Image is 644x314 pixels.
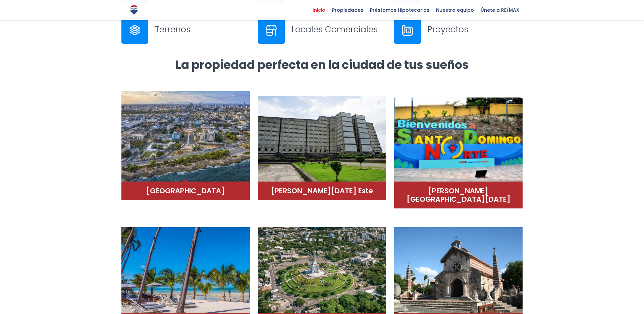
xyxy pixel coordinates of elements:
a: Santo Domingo Norte[PERSON_NAME][GEOGRAPHIC_DATA][DATE] [394,91,523,208]
img: Logo de REMAX [128,4,140,16]
a: Distrito Nacional (2)[GEOGRAPHIC_DATA] [121,91,250,200]
span: Nuestro equipo [433,5,477,15]
img: Distrito Nacional (2) [121,91,250,182]
h4: [GEOGRAPHIC_DATA] [128,187,243,195]
strong: La propiedad perfecta en la ciudad de tus sueños [175,56,469,73]
h4: [PERSON_NAME][DATE] Este [265,187,380,195]
h3: Terrenos [155,24,250,35]
h4: [PERSON_NAME][GEOGRAPHIC_DATA][DATE] [401,187,516,203]
a: Locales Comerciales [258,17,386,44]
span: Propiedades [329,5,367,15]
span: Préstamos Hipotecarios [367,5,433,15]
h3: Locales Comerciales [291,24,386,35]
span: Inicio [309,5,329,15]
a: Terrenos [121,17,250,44]
span: Únete a RE/MAX [477,5,523,15]
a: Proyectos [394,17,523,44]
img: Distrito Nacional (3) [258,96,386,187]
img: Santo Domingo Norte [394,96,523,187]
h3: Proyectos [428,24,523,35]
a: Distrito Nacional (3)[PERSON_NAME][DATE] Este [258,91,386,200]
